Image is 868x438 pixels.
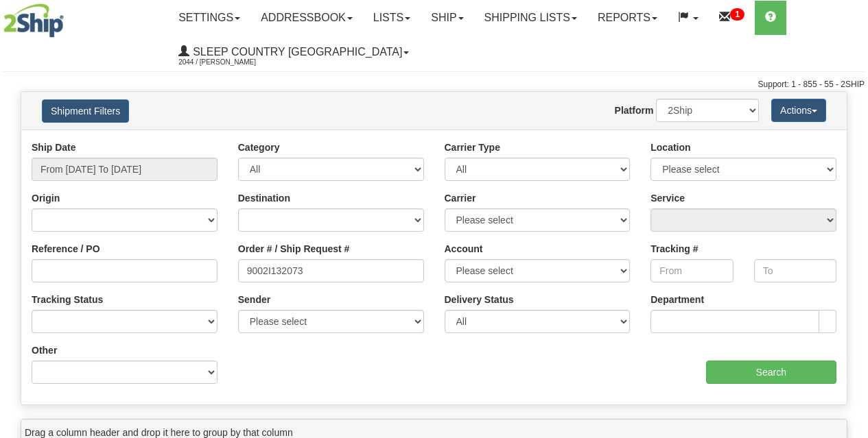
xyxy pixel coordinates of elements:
label: Service [650,191,685,205]
input: From [650,259,733,282]
label: Carrier [445,191,476,205]
input: To [754,259,836,282]
label: Ship Date [32,141,76,154]
button: Actions [771,99,826,122]
a: Settings [168,1,250,35]
label: Department [650,293,704,306]
label: Account [445,242,483,256]
input: Search [706,361,837,384]
sup: 1 [730,8,744,21]
a: Ship [421,1,473,35]
label: Order # / Ship Request # [238,242,350,256]
a: Shipping lists [474,1,587,35]
label: Tracking Status [32,293,103,306]
label: Reference / PO [32,242,100,256]
label: Category [238,141,280,154]
span: 2044 / [PERSON_NAME] [178,56,281,69]
label: Sender [238,293,270,306]
label: Platform [615,104,654,117]
a: Reports [587,1,668,35]
label: Tracking # [650,242,698,256]
a: Lists [363,1,421,35]
div: Support: 1 - 855 - 55 - 2SHIP [3,79,865,90]
img: logo2044.jpg [3,3,64,38]
label: Delivery Status [445,293,514,306]
a: Addressbook [250,1,363,35]
a: 1 [709,1,755,35]
a: Sleep Country [GEOGRAPHIC_DATA] 2044 / [PERSON_NAME] [168,35,419,69]
label: Other [32,343,57,357]
label: Location [650,141,690,154]
label: Origin [32,191,60,205]
iframe: chat widget [836,149,867,289]
label: Destination [238,191,290,205]
span: Sleep Country [GEOGRAPHIC_DATA] [189,46,402,58]
label: Carrier Type [445,141,500,154]
button: Shipment Filters [42,99,129,123]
